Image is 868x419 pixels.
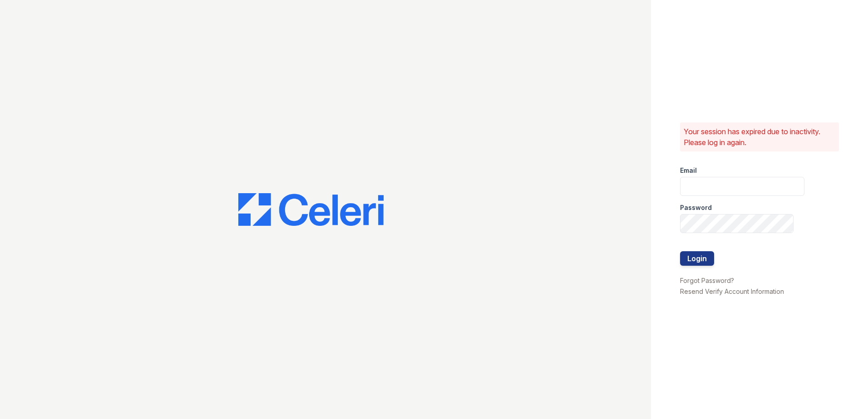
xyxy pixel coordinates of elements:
[680,166,697,175] label: Email
[684,126,835,148] p: Your session has expired due to inactivity. Please log in again.
[680,277,734,284] a: Forgot Password?
[680,287,784,295] a: Resend Verify Account Information
[238,193,384,226] img: CE_Logo_Blue-a8612792a0a2168367f1c8372b55b34899dd931a85d93a1a3d3e32e68fde9ad4.png
[680,203,712,212] label: Password
[680,251,714,266] button: Login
